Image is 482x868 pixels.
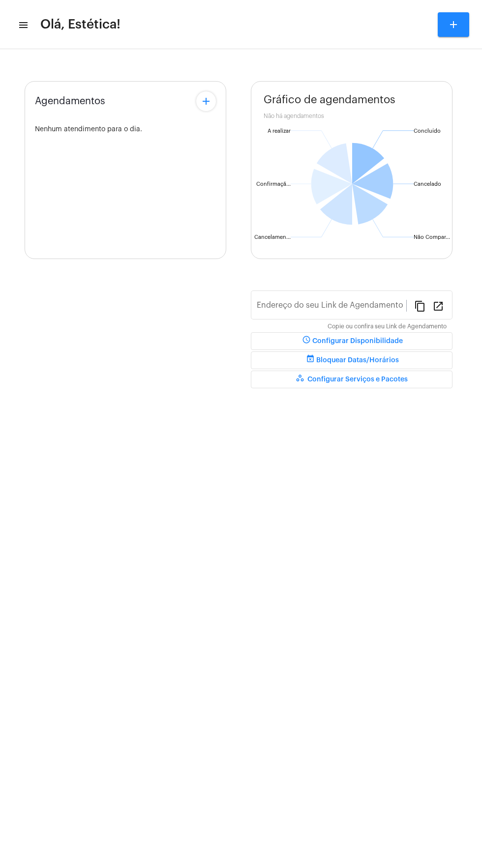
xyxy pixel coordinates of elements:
[257,303,406,312] input: Link
[40,17,120,32] span: Olá, Estética!
[414,234,450,240] text: Não Compar...
[200,95,212,107] mat-icon: add
[301,338,403,345] span: Configurar Disponibilidade
[414,181,441,187] text: Cancelado
[432,300,444,312] mat-icon: open_in_new
[296,376,408,383] span: Configurar Serviços e Pacotes
[18,19,28,31] mat-icon: sidenav icon
[304,354,316,366] mat-icon: event_busy
[268,128,291,134] text: A realizar
[448,19,459,30] mat-icon: add
[328,323,447,330] mat-hint: Copie ou confira seu Link de Agendamento
[251,332,452,350] button: Configurar Disponibilidade
[414,300,426,312] mat-icon: content_copy
[35,96,105,107] span: Agendamentos
[264,94,395,106] span: Gráfico de agendamentos
[254,234,291,240] text: Cancelamen...
[251,351,452,369] button: Bloquear Datas/Horários
[304,357,399,364] span: Bloquear Datas/Horários
[301,335,312,347] mat-icon: schedule
[35,126,216,133] div: Nenhum atendimento para o dia.
[256,181,291,187] text: Confirmaçã...
[296,374,307,385] mat-icon: workspaces_outlined
[414,128,441,134] text: Concluído
[251,371,452,388] button: Configurar Serviços e Pacotes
